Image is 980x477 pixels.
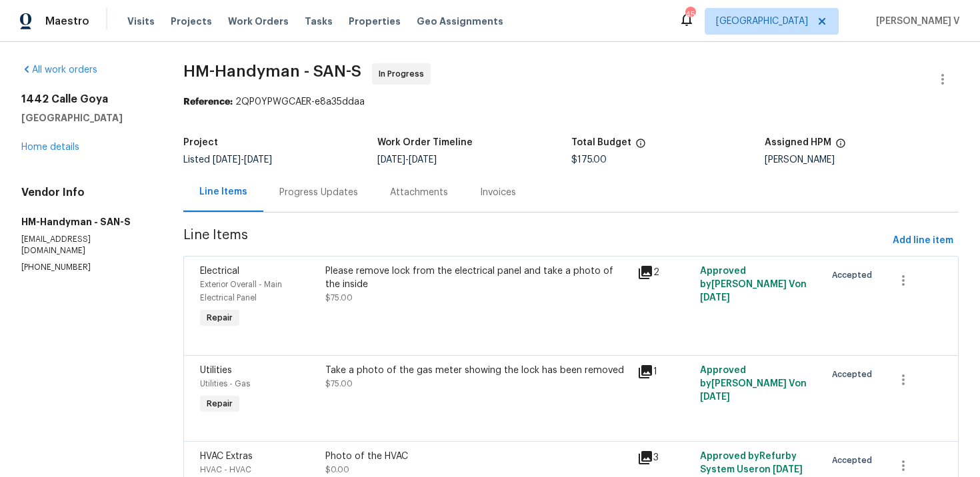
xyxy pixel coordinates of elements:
h5: [GEOGRAPHIC_DATA] [21,111,151,125]
span: [PERSON_NAME] V [871,15,960,28]
span: Repair [201,311,238,324]
div: Progress Updates [279,186,358,199]
span: Add line item [893,233,953,249]
span: HVAC - HVAC [200,466,251,474]
span: Approved by [PERSON_NAME] V on [700,266,807,302]
div: Take a photo of the gas meter showing the lock has been removed [325,364,630,377]
h5: Project [183,138,218,147]
div: [PERSON_NAME] [765,155,959,165]
div: Photo of the HVAC [325,450,630,463]
span: Repair [201,397,238,410]
span: HVAC Extras [200,452,253,461]
span: The total cost of line items that have been proposed by Opendoor. This sum includes line items th... [635,138,646,155]
span: [GEOGRAPHIC_DATA] [716,15,808,28]
span: Approved by [PERSON_NAME] V on [700,366,807,402]
div: 2 [637,264,692,280]
span: Accepted [832,454,877,467]
div: Please remove lock from the electrical panel and take a photo of the inside [325,264,630,291]
h2: 1442 Calle Goya [21,93,151,106]
p: [EMAIL_ADDRESS][DOMAIN_NAME] [21,234,151,256]
span: Geo Assignments [417,15,503,28]
h5: Total Budget [571,138,631,147]
div: Line Items [199,185,247,199]
span: [DATE] [213,155,241,165]
span: - [377,155,437,165]
span: [DATE] [773,465,803,474]
a: Home details [21,143,79,152]
span: Utilities - Gas [200,380,250,388]
span: [DATE] [377,155,405,165]
div: 3 [637,450,692,466]
span: Projects [171,15,212,28]
span: Visits [127,15,155,28]
b: Reference: [183,97,233,107]
span: Approved by Refurby System User on [700,452,803,474]
span: In Progress [379,67,429,81]
span: Line Items [183,229,887,253]
span: $0.00 [325,466,349,474]
span: [DATE] [244,155,272,165]
p: [PHONE_NUMBER] [21,262,151,273]
span: $75.00 [325,294,353,302]
span: Tasks [305,17,333,26]
div: Attachments [390,186,448,199]
span: Properties [349,15,401,28]
span: Utilities [200,366,232,375]
div: Invoices [480,186,516,199]
a: All work orders [21,65,97,75]
h4: Vendor Info [21,186,151,199]
button: Add line item [887,229,959,253]
span: $175.00 [571,155,607,165]
div: 1 [637,364,692,380]
span: Listed [183,155,272,165]
span: [DATE] [700,392,730,402]
span: [DATE] [700,293,730,302]
div: 45 [685,8,695,21]
h5: HM-Handyman - SAN-S [21,215,151,229]
h5: Work Order Timeline [377,138,473,147]
span: The hpm assigned to this work order. [835,138,846,155]
span: Accepted [832,368,877,381]
span: Maestro [45,15,89,28]
span: - [213,155,272,165]
span: Accepted [832,268,877,282]
span: Exterior Overall - Main Electrical Panel [200,280,282,302]
span: [DATE] [409,155,437,165]
span: $75.00 [325,380,353,388]
span: Electrical [200,266,239,276]
h5: Assigned HPM [765,138,831,147]
span: HM-Handyman - SAN-S [183,63,361,79]
div: 2QP0YPWGCAER-e8a35ddaa [183,95,959,109]
span: Work Orders [228,15,289,28]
